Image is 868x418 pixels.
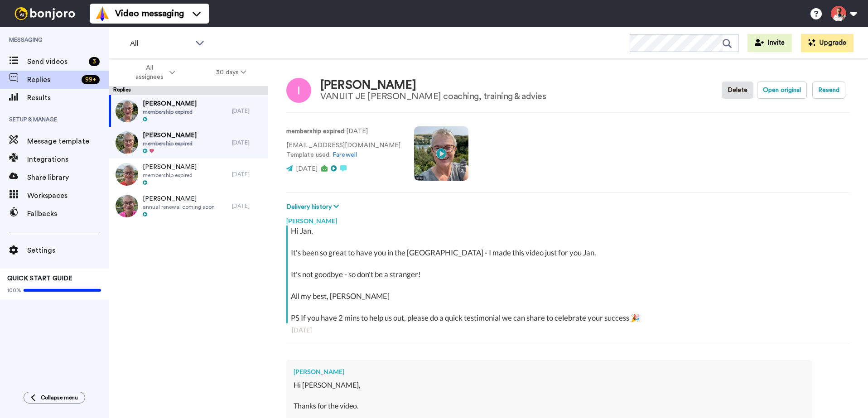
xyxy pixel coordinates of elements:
span: Message template [27,136,109,147]
div: [DATE] [232,171,264,178]
button: Delivery history [286,202,342,212]
button: Collapse menu [24,392,85,404]
button: Resend [812,82,845,99]
span: [PERSON_NAME] [143,99,197,108]
div: [DATE] [232,139,264,146]
a: [PERSON_NAME]membership expired[DATE] [109,159,268,190]
button: Open original [757,82,807,99]
span: [PERSON_NAME] [143,163,197,172]
span: [DATE] [296,166,318,172]
div: 99 + [82,75,100,84]
span: QUICK START GUIDE [7,275,72,282]
span: All assignees [131,63,168,82]
div: [PERSON_NAME] [320,79,546,92]
span: membership expired [143,172,197,179]
img: 1ce1ba57-9b4e-4bcb-9fdd-4fa470541b52-thumb.jpg [116,163,138,186]
span: Integrations [27,154,109,165]
span: [PERSON_NAME] [143,131,197,140]
img: vm-color.svg [95,6,110,21]
button: 30 days [196,64,267,81]
span: 100% [7,287,21,294]
div: 3 [89,57,100,66]
button: Upgrade [801,34,854,52]
a: Farewell [333,152,357,158]
span: All [130,38,191,49]
button: Invite [747,34,792,52]
span: Share library [27,172,109,183]
span: Replies [27,74,78,85]
span: annual renewal coming soon [143,203,215,211]
span: Results [27,92,109,103]
div: [PERSON_NAME] [286,212,850,226]
p: : [DATE] [286,127,400,136]
div: [DATE] [232,202,264,210]
div: Replies [109,86,268,95]
div: [DATE] [292,326,844,335]
span: membership expired [143,108,197,115]
div: VANUIT JE [PERSON_NAME] coaching, training & advies [320,91,546,101]
span: membership expired [143,140,197,147]
span: [PERSON_NAME] [143,194,215,203]
div: [PERSON_NAME] [294,367,805,376]
img: bj-logo-header-white.svg [11,7,79,20]
span: Collapse menu [41,394,78,401]
a: [PERSON_NAME]membership expired[DATE] [109,95,268,127]
strong: membership expired [286,128,344,135]
span: Settings [27,245,109,256]
img: c0263e33-f217-47e8-b5bd-df4ef7af8094-thumb.jpg [116,131,138,154]
div: Hi Jan, It's been so great to have you in the [GEOGRAPHIC_DATA] - I made this video just for you ... [291,226,848,323]
span: Workspaces [27,190,109,201]
p: [EMAIL_ADDRESS][DOMAIN_NAME] Template used: [286,141,400,160]
button: All assignees [111,60,196,85]
img: Image of Jan Everts [286,78,311,103]
img: 404d9f8a-81e6-4654-8638-a535e45d7142-thumb.jpg [116,100,138,122]
a: [PERSON_NAME]annual renewal coming soon[DATE] [109,190,268,222]
span: Video messaging [115,7,184,20]
button: Delete [722,82,753,99]
span: Fallbacks [27,208,109,219]
a: [PERSON_NAME]membership expired[DATE] [109,127,268,159]
span: Send videos [27,56,85,67]
img: 3da55982-64e6-4194-8ec0-3ebd17661ffa-thumb.jpg [116,195,138,217]
div: [DATE] [232,107,264,115]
